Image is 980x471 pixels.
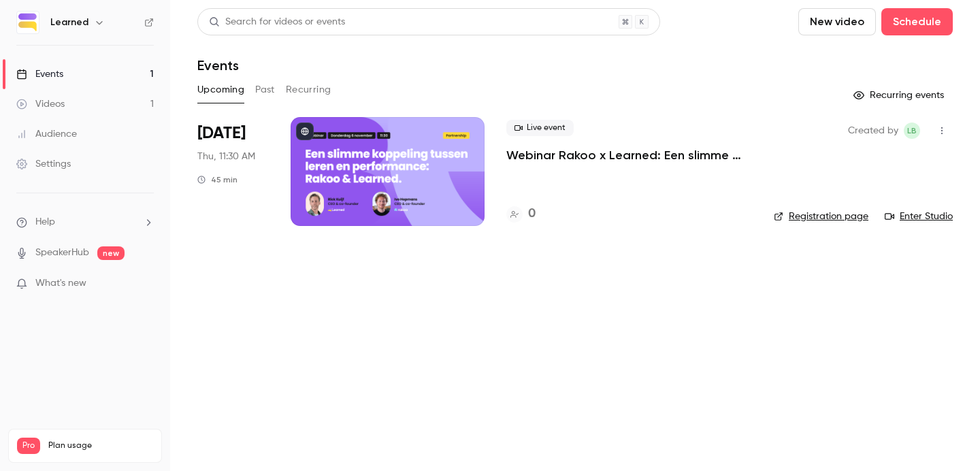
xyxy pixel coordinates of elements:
div: Videos [16,97,65,111]
button: New video [798,8,876,35]
span: Live event [506,120,574,136]
a: Enter Studio [885,210,953,223]
div: 45 min [197,174,238,185]
span: [DATE] [197,123,246,144]
button: Recurring [286,79,331,101]
h6: Learned [50,16,88,29]
span: Thu, 11:30 AM [197,150,255,163]
button: Upcoming [197,79,244,101]
span: Help [35,215,55,229]
div: Search for videos or events [209,15,345,29]
a: 0 [506,205,536,223]
li: help-dropdown-opener [16,215,154,229]
button: Past [255,79,275,101]
a: Registration page [774,210,868,223]
div: Nov 6 Thu, 11:30 AM (Europe/Amsterdam) [197,117,269,226]
span: Lisanne Buisman [904,123,920,139]
span: LB [907,123,917,139]
div: Settings [16,157,71,171]
span: Pro [17,438,40,454]
div: Events [16,67,63,81]
h1: Events [197,57,239,74]
a: SpeakerHub [35,246,89,260]
button: Schedule [881,8,953,35]
span: What's new [35,276,86,291]
a: Webinar Rakoo x Learned: Een slimme koppeling tussen leren en performance [506,147,752,163]
span: Created by [848,123,898,139]
div: Audience [16,127,77,141]
iframe: Noticeable Trigger [137,278,154,290]
button: Recurring events [847,84,953,106]
span: Plan usage [48,440,153,451]
span: new [97,246,125,260]
h4: 0 [528,205,536,223]
img: Learned [17,12,39,33]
